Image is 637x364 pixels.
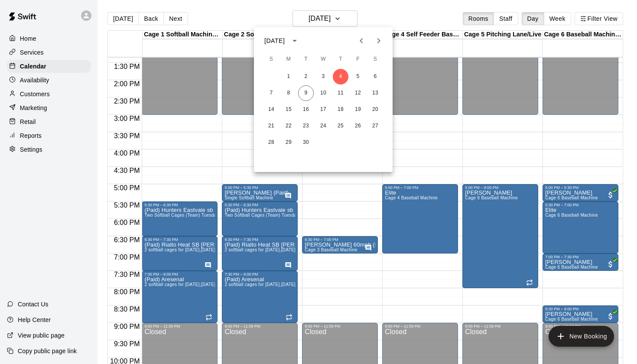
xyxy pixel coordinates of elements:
[263,135,279,150] button: 28
[350,51,366,68] span: Friday
[367,85,383,101] button: 13
[350,85,366,101] button: 12
[315,118,331,134] button: 24
[281,85,296,101] button: 8
[367,69,383,84] button: 6
[315,102,331,117] button: 17
[367,102,383,117] button: 20
[287,33,302,48] button: calendar view is open, switch to year view
[298,69,314,84] button: 2
[298,102,314,117] button: 16
[263,102,279,117] button: 14
[263,85,279,101] button: 7
[281,69,296,84] button: 1
[298,135,314,150] button: 30
[281,102,296,117] button: 15
[350,102,366,117] button: 19
[367,118,383,134] button: 27
[350,118,366,134] button: 26
[367,51,383,68] span: Saturday
[281,51,296,68] span: Monday
[281,135,296,150] button: 29
[333,69,348,84] button: 4
[333,118,348,134] button: 25
[281,118,296,134] button: 22
[333,85,348,101] button: 11
[353,32,370,49] button: Previous month
[350,69,366,84] button: 5
[315,69,331,84] button: 3
[298,118,314,134] button: 23
[333,102,348,117] button: 18
[333,51,348,68] span: Thursday
[263,51,279,68] span: Sunday
[370,32,387,49] button: Next month
[264,36,285,45] div: [DATE]
[298,51,314,68] span: Tuesday
[263,118,279,134] button: 21
[315,51,331,68] span: Wednesday
[298,85,314,101] button: 9
[315,85,331,101] button: 10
